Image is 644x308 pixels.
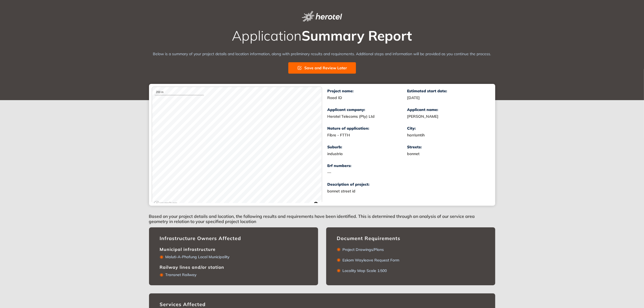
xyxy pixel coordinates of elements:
[328,182,487,187] div: Description of project:
[155,90,204,95] div: 200 m
[407,89,487,93] div: Estimated start date:
[163,273,197,277] div: Transnet Railway
[328,114,407,119] div: Herotel Telecoms (Pty) Ltd
[328,145,407,149] div: Suburb:
[149,206,495,227] div: Based on your project details and location, the following results and requirements have been iden...
[328,96,407,100] div: Road ID
[328,152,407,156] div: industria
[305,65,347,71] span: Save and Review Later
[288,62,356,74] button: Save and Review Later
[328,170,407,175] div: —
[163,255,230,259] div: Maluti-A-Phofung Local Municipality
[160,235,307,241] div: Infrastructure Owners Affected
[407,96,487,100] div: [DATE]
[328,189,463,194] div: bonnet street id
[341,258,399,263] div: Eskom Wayleave Request Form
[314,201,318,207] span: Toggle attribution
[337,235,484,241] div: Document Requirements
[341,247,384,252] div: Project Drawings/Plans
[328,133,407,137] div: Fibre - FTTH
[160,302,484,307] div: Services Affected
[328,107,407,112] div: Applicant company:
[154,201,177,207] a: Mapbox logo
[328,126,407,131] div: Nature of application:
[152,87,322,209] canvas: Map
[160,263,307,270] div: Railway lines and/or station
[341,268,387,273] div: Locality Map Scale 1:500
[407,152,487,156] div: bonnet
[407,126,487,131] div: City:
[328,163,407,168] div: Erf numbers:
[149,51,495,57] div: Below is a summary of your project details and location information, along with preliminary resul...
[302,11,342,22] img: logo
[149,28,495,43] h2: Application
[407,107,487,112] div: Applicant name:
[328,89,407,93] div: Project name:
[160,245,307,252] div: Municipal infrastructure
[407,145,487,149] div: Streets:
[302,27,412,44] span: Summary Report
[407,114,487,119] div: [PERSON_NAME]
[407,133,487,137] div: harrismtih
